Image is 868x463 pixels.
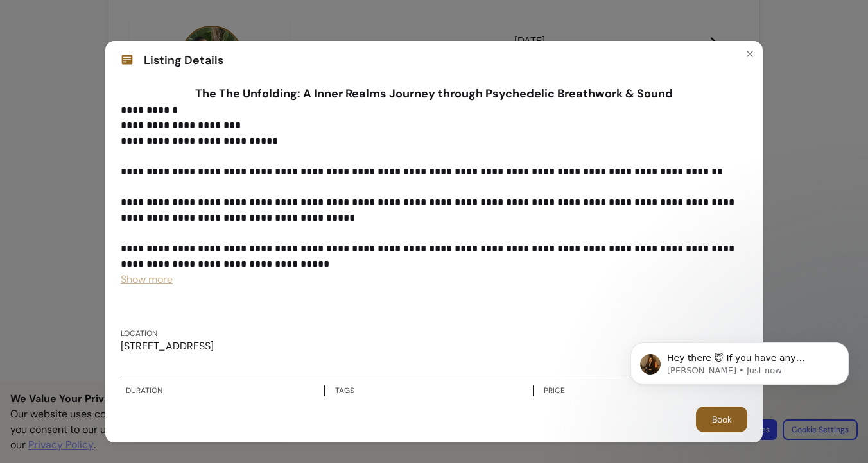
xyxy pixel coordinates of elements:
[126,385,324,396] label: Duration
[121,273,173,286] span: Show more
[121,85,747,103] h1: The The Unfolding: A Inner Realms Journey through Psychedelic Breathwork & Sound
[335,396,534,411] p: Breathwork, Sound Healing
[740,44,760,64] button: Close
[335,385,534,396] label: Tags
[611,316,868,457] iframe: Intercom notifications message
[121,339,214,354] p: [STREET_ADDRESS]
[126,396,324,411] p: 2 hours
[144,51,223,69] span: Listing Details
[544,385,742,396] label: Price
[544,396,742,411] p: £29
[121,328,214,339] label: Location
